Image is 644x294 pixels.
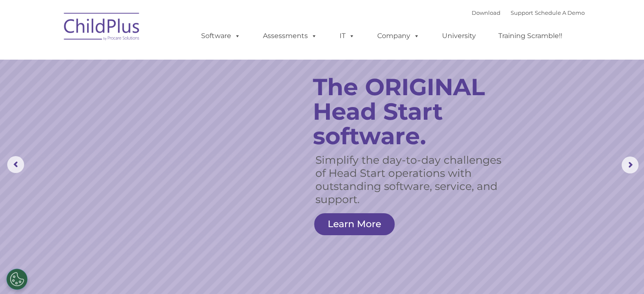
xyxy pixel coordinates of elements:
[254,27,326,44] a: Assessments
[193,27,249,44] a: Software
[314,213,395,235] a: Learn More
[472,9,585,16] font: |
[490,27,571,44] a: Training Scramble!!
[535,9,585,16] a: Schedule A Demo
[60,7,144,49] img: ChildPlus by Procare Solutions
[118,91,154,97] span: Phone number
[331,27,363,44] a: IT
[6,269,28,290] button: Cookies Settings
[118,56,144,62] span: Last name
[315,154,504,206] rs-layer: Simplify the day-to-day challenges of Head Start operations with outstanding software, service, a...
[511,9,533,16] a: Support
[369,27,428,44] a: Company
[472,9,500,16] a: Download
[434,27,484,44] a: University
[313,75,514,148] rs-layer: The ORIGINAL Head Start software.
